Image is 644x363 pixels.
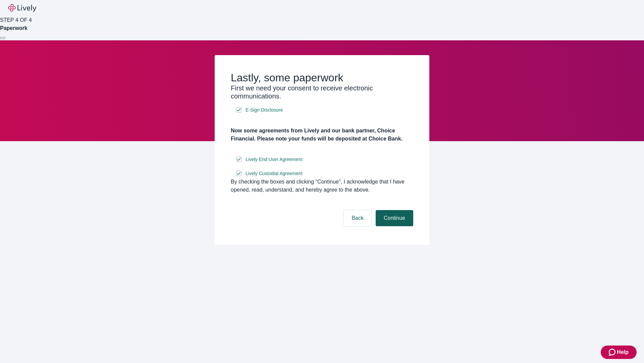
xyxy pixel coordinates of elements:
div: By checking the boxes and clicking “Continue", I acknowledge that I have opened, read, understand... [231,178,413,194]
span: E-Sign Disclosure [246,107,283,114]
button: Continue [376,210,413,226]
img: Lively [8,4,36,12]
span: Help [617,348,629,356]
h4: Now some agreements from Lively and our bank partner, Choice Financial. Please note your funds wi... [231,127,413,143]
button: Zendesk support iconHelp [601,346,637,359]
span: Lively End User Agreement [246,156,303,163]
a: e-sign disclosure document [244,169,304,178]
button: Back [343,210,372,226]
h3: First we need your consent to receive electronic communications. [231,84,413,100]
a: e-sign disclosure document [244,155,304,164]
h2: Lastly, some paperwork [231,71,413,84]
span: Lively Custodial Agreement [246,170,303,177]
svg: Zendesk support icon [609,348,617,356]
a: e-sign disclosure document [244,106,284,114]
